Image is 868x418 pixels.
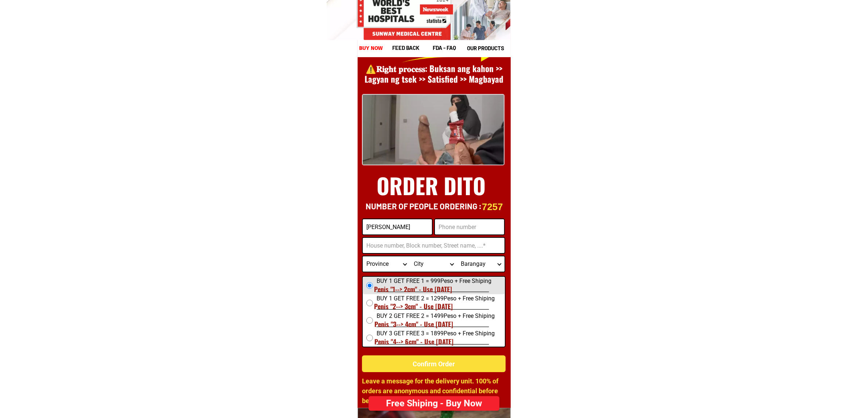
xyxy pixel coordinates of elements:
input: BUY 1 GET FREE 1 = 999Peso + Free Shiping ____________________________________________ [366,282,373,289]
span: BUY 1 GET FREE 1 = 999Peso + Free Shiping ____________________________________________ [377,277,505,294]
select: Select province [363,256,410,272]
h1: buy now [359,44,383,52]
h1: Penis "2--> 3cm" - Use [DATE] [374,301,513,321]
h1: Penis "1--> 2cm" - Use [DATE] [374,284,513,304]
p: 7257 [482,192,502,221]
div: Confirm Order [362,359,506,369]
h1: feed back [392,44,432,52]
input: Input address [363,238,505,253]
h1: ORDER DITO [377,169,491,202]
h1: our products [467,44,510,52]
h1: Number of people ordering : [366,200,486,212]
h1: Leave a message for the delivery unit. 100% of orders are anonymous and confidential before being... [362,376,506,406]
h1: Penis "3--> 4cm" - Use [DATE] [375,319,513,339]
input: BUY 3 GET FREE 3 = 1899Peso + Free Shiping ____________________________________________ [366,335,373,341]
input: BUY 2 GET FREE 2 = 1499Peso + Free Shiping ____________________________________________ [366,317,373,324]
div: Free Shiping - Buy Now [369,397,499,410]
h1: Penis "4--> 6cm" - Use [DATE] [375,337,513,356]
h1: fda - FAQ [433,44,474,52]
input: BUY 1 GET FREE 2 = 1299Peso + Free Shiping ____________________________________________ [366,300,373,306]
select: Select district [410,256,458,272]
input: Input full_name [363,219,432,234]
select: Select commune [457,256,505,272]
h1: ⚠️️𝐑𝐢𝐠𝐡𝐭 𝐩𝐫𝐨𝐜𝐞𝐬𝐬: Buksan ang kahon >> Lagyan ng tsek >> Satisfied >> Magbayad [355,63,514,85]
input: Input phone_number [435,219,504,234]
